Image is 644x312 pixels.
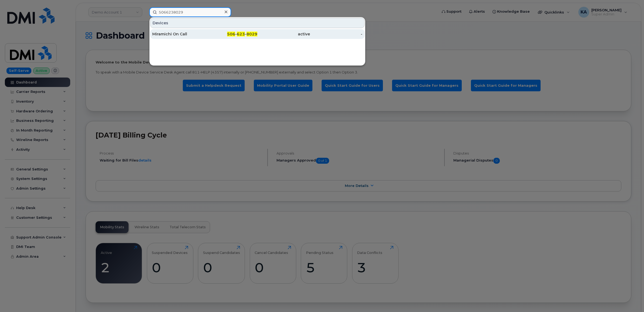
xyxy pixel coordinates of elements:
div: - [310,31,363,37]
div: Devices [150,18,365,28]
div: active [257,31,310,37]
div: - - [205,31,258,37]
div: Miramichi On Call [152,31,205,37]
a: Miramichi On Call506-623-8029active- [150,29,365,39]
span: 8029 [247,32,257,36]
span: 506 [227,32,235,36]
span: 623 [237,32,245,36]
